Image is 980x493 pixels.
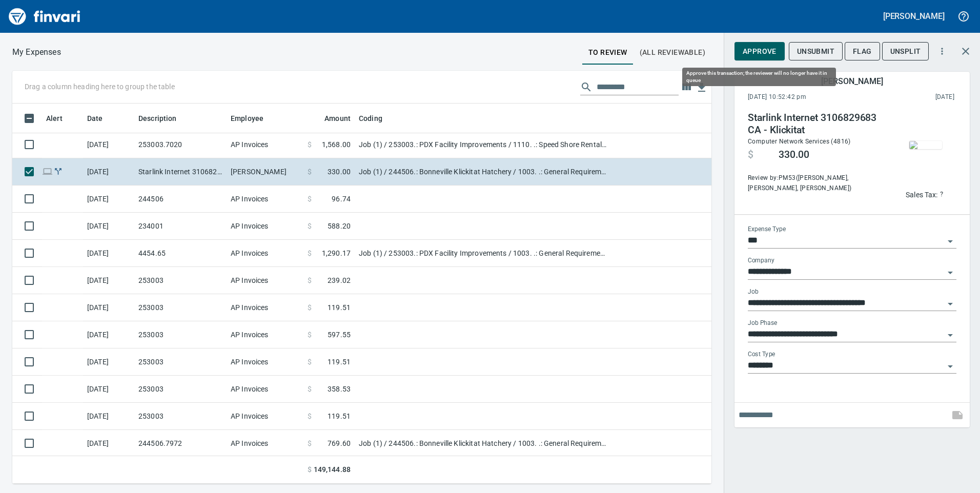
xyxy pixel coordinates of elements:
span: Approve [743,45,777,58]
label: Job [748,289,759,295]
span: $ [308,464,312,475]
td: [DATE] [83,321,134,348]
span: $ [308,139,312,150]
span: Employee [231,112,263,125]
span: Coding [359,112,396,125]
span: $ [308,275,312,285]
span: 119.51 [328,357,351,367]
span: Employee [231,112,277,125]
button: Flag [845,42,880,61]
td: [DATE] [83,158,134,186]
span: Online transaction [42,168,53,175]
span: Amount [311,112,351,125]
button: Open [943,234,957,249]
span: $ [308,330,312,340]
td: [DATE] [83,267,134,294]
td: Job (1) / 253003.: PDX Facility Improvements / 1003. .: General Requirements / 5: Other [355,240,611,267]
button: Open [943,328,957,342]
span: $ [308,248,312,258]
td: 253003 [134,321,227,348]
td: [DATE] [83,131,134,158]
button: Download Table [694,80,709,95]
td: [DATE] [83,186,134,213]
button: Choose columns to display [679,79,694,95]
button: Open [943,359,957,374]
p: My Expenses [12,46,61,58]
span: Coding [359,112,382,125]
span: 119.51 [328,302,351,313]
span: $ [308,411,312,421]
span: Amount [324,112,351,125]
span: [DATE] 10:52:42 pm [748,92,871,102]
span: 769.60 [328,438,351,448]
span: Date [87,112,103,125]
td: AP Invoices [227,348,303,376]
h4: Starlink Internet 3106829683 CA - Klickitat [748,112,887,136]
button: Open [943,265,957,280]
span: Description [138,112,190,125]
td: AP Invoices [227,430,303,457]
span: This charge was settled by the merchant and appears on the 2025/08/30 statement. [871,92,954,102]
button: Unsubmit [789,42,843,61]
button: [PERSON_NAME] [881,8,947,24]
label: Expense Type [748,227,786,233]
span: Split transaction [53,168,64,175]
span: Description [138,112,177,125]
td: 253003 [134,267,227,294]
td: 253003 [134,376,227,403]
td: AP Invoices [227,131,303,158]
h5: [PERSON_NAME] [883,11,945,22]
span: Alert [46,112,76,125]
td: AP Invoices [227,267,303,294]
span: Unable to determine tax [940,189,943,200]
td: 253003 [134,294,227,321]
td: [DATE] [83,376,134,403]
span: 239.02 [328,275,351,285]
nav: breadcrumb [12,46,61,58]
span: $ [308,167,312,177]
button: Approve [734,42,785,61]
td: 253003 [134,403,227,430]
td: 244506.7972 [134,430,227,457]
span: Computer Network Services (4816) [748,138,851,145]
p: Sales Tax: [906,190,938,200]
span: $ [308,221,312,231]
td: 253003 [134,348,227,376]
label: Job Phase [748,320,777,326]
span: 330.00 [328,167,351,177]
button: Sales Tax:? [903,187,946,202]
td: [DATE] [83,213,134,240]
td: [DATE] [83,403,134,430]
td: Starlink Internet 3106829683 CA - Klickitat [134,158,227,186]
span: 1,568.00 [322,139,351,150]
span: Unsplit [890,45,921,58]
img: Finvari [6,4,83,29]
td: AP Invoices [227,240,303,267]
label: Cost Type [748,352,775,358]
span: 119.51 [328,411,351,421]
td: Job (1) / 244506.: Bonneville Klickitat Hatchery / 1003. .: General Requirements / 5: Other [355,158,611,186]
td: 244506 [134,186,227,213]
td: AP Invoices [227,213,303,240]
button: More [931,40,953,63]
span: This records your note into the expense. If you would like to send a message to an employee inste... [945,403,970,427]
img: receipts%2Ftapani%2F2025-08-26%2FwRyD7Dpi8Aanou5rLXT8HKXjbai2__A4CQFSFS7w5WWp3DhndBt.jpg [909,141,942,149]
button: Close transaction [953,39,978,64]
span: 1,290.17 [322,248,351,258]
span: 597.55 [328,330,351,340]
span: Flag [853,45,872,58]
span: 358.53 [328,384,351,394]
td: [DATE] [83,430,134,457]
button: Unsplit [882,42,929,61]
span: ? [940,189,943,200]
span: $ [748,149,753,161]
td: AP Invoices [227,294,303,321]
td: AP Invoices [227,376,303,403]
span: $ [308,357,312,367]
span: To Review [588,46,627,59]
span: $ [308,384,312,394]
span: (All Reviewable) [640,46,705,59]
td: [DATE] [83,294,134,321]
span: 588.20 [328,221,351,231]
